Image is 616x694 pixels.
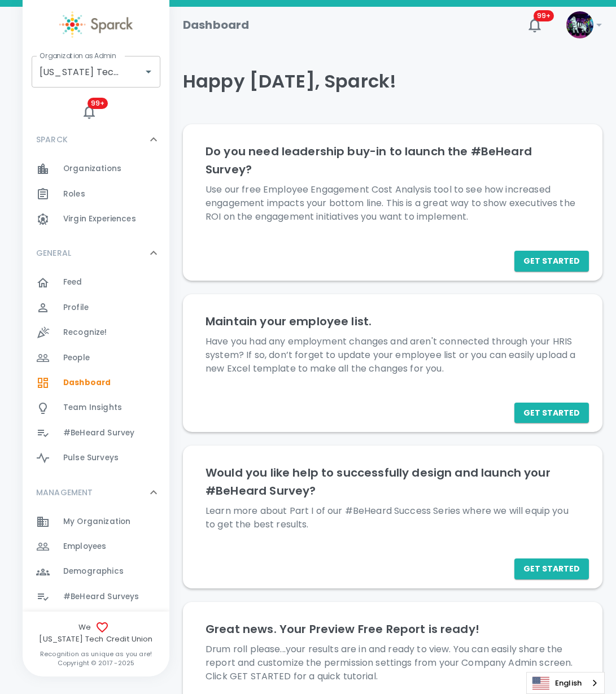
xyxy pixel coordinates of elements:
span: #BeHeard Survey [63,427,134,439]
h1: Dashboard [183,16,249,34]
h6: Great news. Your Preview Free Report is ready! [206,620,580,638]
a: Dashboard [23,370,169,395]
p: SPARCK [36,134,68,145]
a: Pulse Surveys [23,446,169,470]
a: Employees [23,534,169,559]
a: My Organization [23,509,169,534]
span: My Organization [63,516,130,527]
button: Open [141,64,156,80]
p: Recognition as unique as you are! [23,649,169,658]
a: English [527,673,604,693]
span: Virgin Experiences [63,213,136,225]
a: Feed [23,270,169,295]
span: Organizations [63,163,121,174]
label: Organization as Admin [40,51,116,60]
a: Team Insights [23,395,169,420]
a: Profile [23,295,169,320]
a: Virgin Experiences [23,207,169,232]
button: 99+ [78,101,100,123]
span: 99+ [534,10,554,21]
p: GENERAL [36,247,71,259]
span: #BeHeard Surveys [63,591,139,603]
span: Employees [63,541,106,552]
p: Drum roll please...your results are in and ready to view. You can easily share the report and cus... [206,643,580,683]
h6: Do you need leadership buy-in to launch the #BeHeard Survey? [206,142,580,178]
a: #BeHeard Surveys [23,584,169,609]
img: Sparck logo [59,11,133,38]
span: Recognize! [63,327,107,338]
p: Use our free Employee Engagement Cost Analysis tool to see how increased engagement impacts your ... [206,183,580,224]
a: Pulse Surveys [23,609,169,634]
span: Demographics [63,566,124,577]
img: Picture of Sparck [566,11,593,38]
div: Language [526,672,605,694]
div: GENERAL [23,270,169,475]
a: Sparck logo [23,11,169,38]
span: Feed [63,277,82,288]
div: GENERAL [23,236,169,270]
span: Team Insights [63,402,122,413]
span: Roles [63,189,85,200]
button: Get Started [514,251,589,272]
div: MANAGEMENT [23,475,169,509]
a: Demographics [23,559,169,584]
button: Get Started [514,558,589,579]
h6: Would you like help to successfully design and launch your #BeHeard Survey? [206,464,580,500]
a: Roles [23,182,169,207]
button: 99+ [521,11,548,38]
p: Have you had any employment changes and aren't connected through your HRIS system? If so, don’t f... [206,335,580,376]
a: Organizations [23,156,169,181]
a: #BeHeard Survey [23,421,169,446]
h6: Maintain your employee list. [206,312,580,330]
span: We [US_STATE] Tech Credit Union [23,621,169,645]
button: Get Started [514,403,589,424]
aside: Language selected: English [526,672,605,694]
span: Pulse Surveys [63,452,119,464]
a: Recognize! [23,320,169,345]
p: Copyright © 2017 - 2025 [23,658,169,667]
h4: Happy [DATE], Sparck! [183,70,602,93]
p: Learn more about Part I of our #BeHeard Success Series where we will equip you to get the best re... [206,504,580,531]
span: Profile [63,302,89,313]
div: SPARCK [23,156,169,236]
span: 99+ [88,98,108,109]
span: People [63,352,90,364]
span: Dashboard [63,377,111,389]
p: MANAGEMENT [36,487,93,498]
div: SPARCK [23,123,169,156]
a: People [23,346,169,370]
